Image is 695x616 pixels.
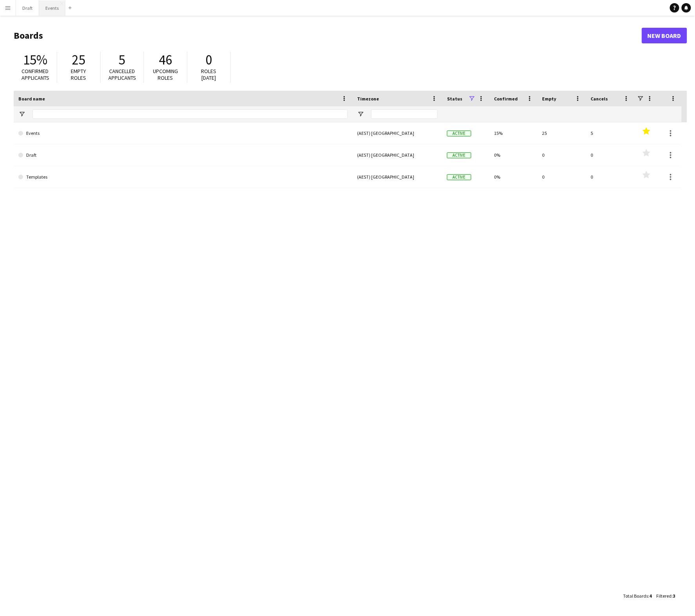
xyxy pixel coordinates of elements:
[72,51,85,68] span: 25
[642,28,687,43] a: New Board
[586,144,635,166] div: 0
[371,109,438,119] input: Timezone Filter Input
[16,0,39,16] button: Draft
[18,122,348,144] a: Events
[352,122,442,144] div: (AEST) [GEOGRAPHIC_DATA]
[357,96,379,102] span: Timezone
[494,96,518,102] span: Confirmed
[542,96,557,102] span: Empty
[586,166,635,188] div: 0
[538,166,586,188] div: 0
[119,51,126,68] span: 5
[159,51,172,68] span: 46
[357,111,364,118] button: Open Filter Menu
[447,174,471,180] span: Active
[153,68,178,81] span: Upcoming roles
[201,68,217,81] span: Roles [DATE]
[23,51,47,68] span: 15%
[673,593,675,599] span: 3
[591,96,608,102] span: Cancels
[650,593,652,599] span: 4
[623,593,648,599] span: Total Boards
[538,144,586,166] div: 0
[352,166,442,188] div: (AEST) [GEOGRAPHIC_DATA]
[489,166,538,188] div: 0%
[22,68,49,81] span: Confirmed applicants
[39,0,65,16] button: Events
[447,152,471,158] span: Active
[657,589,675,604] div: :
[489,144,538,166] div: 0%
[32,109,348,119] input: Board name Filter Input
[108,68,136,81] span: Cancelled applicants
[489,122,538,144] div: 15%
[623,589,652,604] div: :
[657,593,672,599] span: Filtered
[586,122,635,144] div: 5
[538,122,586,144] div: 25
[352,144,442,166] div: (AEST) [GEOGRAPHIC_DATA]
[18,111,25,118] button: Open Filter Menu
[18,96,45,102] span: Board name
[18,166,348,188] a: Templates
[14,30,642,41] h1: Boards
[447,96,462,102] span: Status
[447,131,471,136] span: Active
[206,51,212,68] span: 0
[71,68,86,81] span: Empty roles
[18,144,348,166] a: Draft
